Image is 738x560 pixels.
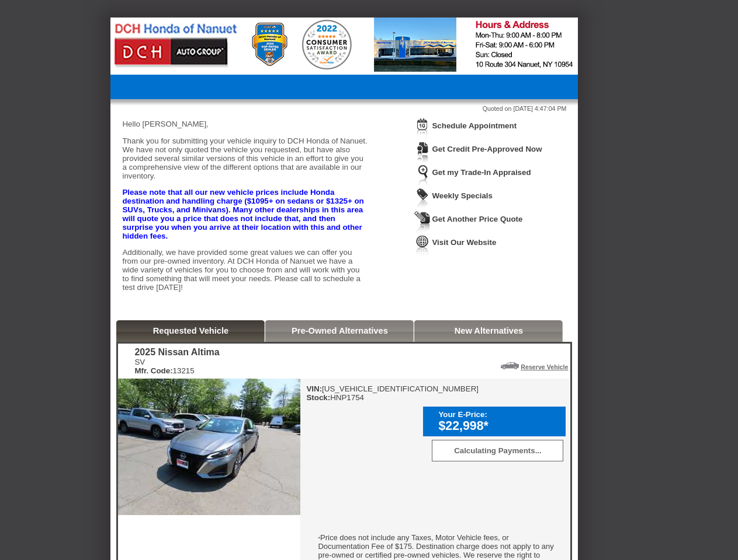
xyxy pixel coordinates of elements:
a: New Alternatives [455,326,524,335]
img: Icon_VisitWebsite.png [414,235,431,256]
a: Requested Vehicle [153,326,229,335]
img: Icon_GetQuote.png [414,211,431,233]
div: 2025 Nissan Altima [134,347,219,358]
a: Get my Trade-In Appraised [432,168,531,177]
a: Visit Our Website [432,238,496,247]
p: Thank you for submitting your vehicle inquiry to DCH Honda of Nanuet. We have not only quoted the... [122,136,368,180]
div: $22,998* [438,419,560,433]
p: Additionally, we have provided some great values we can offer you from our pre-owned inventory. A... [122,248,368,292]
a: Get Another Price Quote [432,215,522,223]
a: Weekly Specials [432,191,492,200]
p: Hello [PERSON_NAME], [122,120,368,128]
b: VIN: [306,384,322,393]
img: Icon_ScheduleAppointment.png [414,118,431,139]
b: Stock: [306,393,330,402]
div: [US_VEHICLE_IDENTIFICATION_NUMBER] HNP1754 [306,384,479,402]
b: Mfr. Code: [134,366,172,375]
div: Your E-Price: [438,410,560,419]
div: Calculating Payments... [432,440,563,461]
img: Icon_CreditApproval.png [414,141,431,163]
a: Reserve Vehicle [521,363,568,370]
img: Icon_ReserveVehicleCar.png [501,362,519,369]
a: Schedule Appointment [432,121,517,130]
a: Pre-Owned Alternatives [292,326,388,335]
div: Quoted on [DATE] 4:47:04 PM [122,105,566,112]
img: Icon_WeeklySpecials.png [414,188,431,209]
img: Icon_TradeInAppraisal.png [414,164,431,186]
img: 2025 Nissan Altima [118,379,300,515]
strong: Please note that all our new vehicle prices include Honda destination and handling charge ($1095+... [122,188,363,240]
div: SV 13215 [134,358,219,375]
a: Get Credit Pre-Approved Now [432,145,542,153]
